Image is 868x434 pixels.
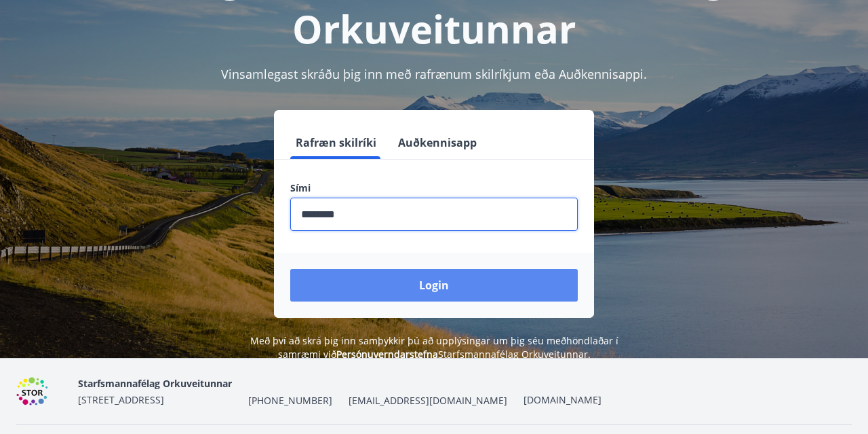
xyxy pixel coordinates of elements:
a: Persónuverndarstefna [336,348,438,361]
label: Sími [290,181,578,195]
span: [EMAIL_ADDRESS][DOMAIN_NAME] [349,394,507,408]
button: Rafræn skilríki [290,126,382,159]
button: Login [290,269,578,302]
span: Starfsmannafélag Orkuveitunnar [78,377,232,390]
img: 6gDcfMXiVBXXG0H6U6eM60D7nPrsl9g1x4qDF8XG.png [16,377,67,406]
span: Með því að skrá þig inn samþykkir þú að upplýsingar um þig séu meðhöndlaðar í samræmi við Starfsm... [250,334,618,361]
span: Vinsamlegast skráðu þig inn með rafrænum skilríkjum eða Auðkennisappi. [221,66,647,82]
span: [PHONE_NUMBER] [248,394,332,408]
button: Auðkennisapp [393,126,482,159]
a: [DOMAIN_NAME] [524,393,601,406]
span: [STREET_ADDRESS] [78,393,164,406]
